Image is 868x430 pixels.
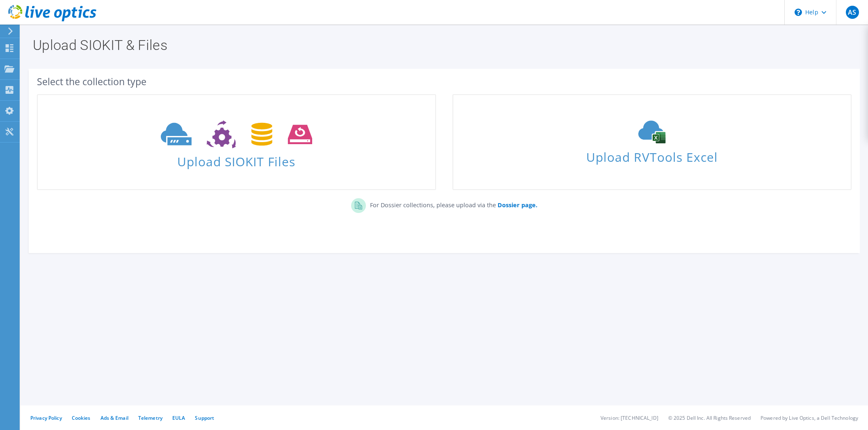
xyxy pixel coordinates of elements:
a: EULA [172,414,185,421]
span: AS [846,6,859,19]
li: Powered by Live Optics, a Dell Technology [761,414,858,421]
a: Support [195,414,214,421]
a: Dossier page. [496,201,537,209]
span: Upload SIOKIT Files [38,150,435,168]
a: Upload SIOKIT Files [37,94,436,190]
span: Upload RVTools Excel [453,146,851,164]
p: For Dossier collections, please upload via the [366,198,537,210]
div: Select the collection type [37,77,852,86]
a: Cookies [72,414,91,421]
a: Ads & Email [101,414,128,421]
li: Version: [TECHNICAL_ID] [601,414,658,421]
a: Privacy Policy [30,414,62,421]
a: Upload RVTools Excel [452,94,852,190]
svg: \n [795,9,802,16]
h1: Upload SIOKIT & Files [33,38,852,52]
a: Telemetry [138,414,162,421]
b: Dossier page. [498,201,537,209]
li: © 2025 Dell Inc. All Rights Reserved [668,414,751,421]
